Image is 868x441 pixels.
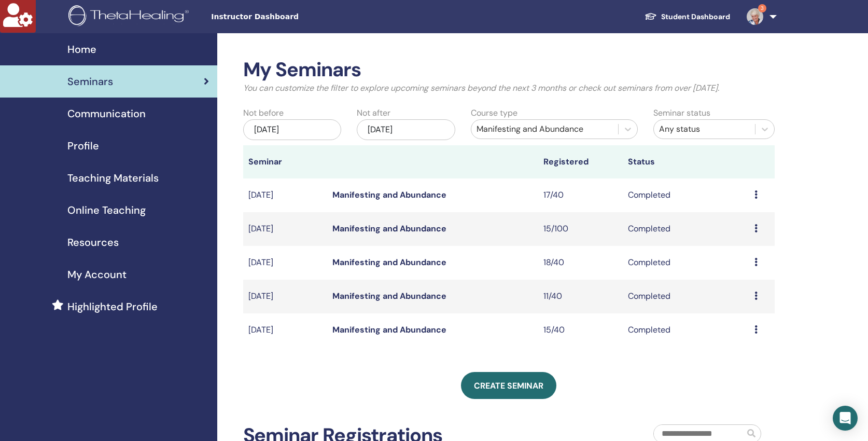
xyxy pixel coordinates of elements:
[332,189,446,200] a: Manifesting and Abundance
[653,107,710,119] label: Seminar status
[471,107,517,119] label: Course type
[243,58,775,82] h2: My Seminars
[357,119,455,140] div: [DATE]
[659,123,750,135] div: Any status
[623,246,749,280] td: Completed
[623,313,749,347] td: Completed
[747,8,763,25] img: default.jpg
[67,138,99,154] span: Profile
[357,107,390,119] label: Not after
[332,291,446,301] a: Manifesting and Abundance
[68,5,192,29] img: logo.png
[623,178,749,212] td: Completed
[538,178,623,212] td: 17/40
[243,119,342,140] div: [DATE]
[461,372,556,399] a: Create seminar
[645,12,657,21] img: graduation-cap-white.svg
[243,82,775,94] p: You can customize the filter to explore upcoming seminars beyond the next 3 months or check out s...
[243,313,328,347] td: [DATE]
[833,406,858,431] div: Open Intercom Messenger
[211,11,367,22] span: Instructor Dashboard
[538,280,623,313] td: 11/40
[538,145,623,178] th: Registered
[477,123,613,135] div: Manifesting and Abundance
[243,212,328,246] td: [DATE]
[474,380,543,391] span: Create seminar
[243,280,328,313] td: [DATE]
[243,107,284,119] label: Not before
[623,212,749,246] td: Completed
[67,202,146,218] span: Online Teaching
[243,178,328,212] td: [DATE]
[538,246,623,280] td: 18/40
[332,257,446,268] a: Manifesting and Abundance
[67,42,96,57] span: Home
[758,4,766,12] span: 3
[623,280,749,313] td: Completed
[67,170,159,186] span: Teaching Materials
[67,74,113,89] span: Seminars
[67,235,119,250] span: Resources
[243,246,328,280] td: [DATE]
[538,212,623,246] td: 15/100
[67,106,146,121] span: Communication
[332,324,446,335] a: Manifesting and Abundance
[332,223,446,234] a: Manifesting and Abundance
[243,145,328,178] th: Seminar
[67,299,158,314] span: Highlighted Profile
[538,313,623,347] td: 15/40
[67,267,127,282] span: My Account
[636,7,738,26] a: Student Dashboard
[623,145,749,178] th: Status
